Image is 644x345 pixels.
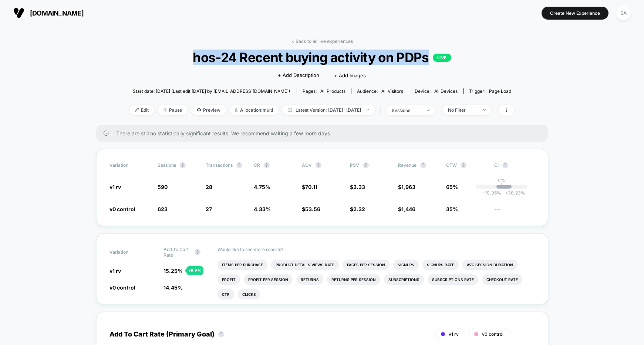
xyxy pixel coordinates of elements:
[401,184,415,190] span: 1,963
[462,260,517,270] li: Avg Session Duration
[367,109,369,111] img: end
[218,260,267,270] li: Items Per Purchase
[302,184,317,190] span: $
[244,274,293,285] li: Profit Per Session
[288,108,292,112] img: calendar
[482,274,522,285] li: Checkout Rate
[11,7,86,19] button: [DOMAIN_NAME]
[343,260,390,270] li: Pages Per Session
[483,109,486,111] img: end
[158,162,176,168] span: Sessions
[206,184,212,190] span: 28
[186,266,203,275] div: + 5.6 %
[446,184,458,190] span: 65%
[195,249,200,255] button: ?
[434,88,458,94] span: all devices
[109,247,150,258] span: Variation
[163,284,183,291] span: 14.45 %
[446,162,487,168] span: OTW
[116,130,533,136] span: There are still no statistically significant results. We recommend waiting a few more days
[433,54,451,62] p: LIVE
[109,268,121,274] span: v1 rv
[218,274,240,285] li: Profit
[498,177,505,183] p: 0%
[505,190,508,196] span: +
[398,184,415,190] span: $
[191,105,226,115] span: Preview
[502,162,508,168] button: ?
[305,206,320,212] span: 53.56
[158,206,168,212] span: 623
[158,105,188,115] span: Pause
[302,206,320,212] span: $
[158,184,168,190] span: 590
[180,162,186,168] button: ?
[469,88,511,94] div: Trigger:
[378,105,386,116] span: |
[334,72,366,78] span: + Add Images
[353,206,365,212] span: 2.32
[392,108,421,113] div: sessions
[236,162,242,168] button: ?
[254,206,271,212] span: 4.33 %
[305,184,317,190] span: 70.11
[393,260,419,270] li: Signups
[398,162,417,168] span: Revenue
[320,88,345,94] span: all products
[381,88,403,94] span: All Visitors
[13,7,24,18] img: Visually logo
[149,50,495,65] span: hos-24 Recent buying activity on PDPs
[542,7,608,20] button: Create New Experience
[264,162,270,168] button: ?
[230,105,279,115] span: Allocation: multi
[163,108,167,112] img: end
[303,88,345,94] div: Pages:
[350,184,365,190] span: $
[109,184,121,190] span: v1 rv
[616,6,631,20] div: SA
[135,108,139,112] img: edit
[291,38,353,44] a: < Back to all live experiences
[254,184,270,190] span: 4.75 %
[420,162,426,168] button: ?
[357,88,403,94] div: Audience:
[427,109,429,111] img: end
[483,190,501,196] span: -19.35 %
[218,289,234,300] li: Ctr
[302,162,312,168] span: AOV
[350,206,365,212] span: $
[398,206,415,212] span: $
[449,331,459,337] span: v1 rv
[109,284,135,291] span: v0 control
[446,206,458,212] span: 35%
[218,247,535,252] p: Would like to see more reports?
[109,206,135,212] span: v0 control
[327,274,380,285] li: Returns Per Session
[278,72,319,79] span: + Add Description
[482,331,503,337] span: v0 control
[353,184,365,190] span: 3.33
[30,9,84,17] span: [DOMAIN_NAME]
[206,162,233,168] span: Transactions
[614,6,633,21] button: SA
[501,183,502,189] p: |
[163,268,183,274] span: 15.25 %
[218,331,224,337] button: ?
[461,162,466,168] button: ?
[109,162,150,168] span: Variation
[163,247,191,258] span: Add To Cart Rate
[316,162,321,168] button: ?
[254,162,260,168] span: CR
[282,105,375,115] span: Latest Version: [DATE] - [DATE]
[401,206,415,212] span: 1,446
[363,162,369,168] button: ?
[296,274,323,285] li: Returns
[350,162,359,168] span: PSV
[271,260,339,270] li: Product Details Views Rate
[448,107,478,113] div: No Filter
[409,88,463,94] span: Device:
[494,162,535,168] span: CI
[130,105,154,115] span: Edit
[238,289,260,300] li: Clicks
[494,207,535,213] span: ---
